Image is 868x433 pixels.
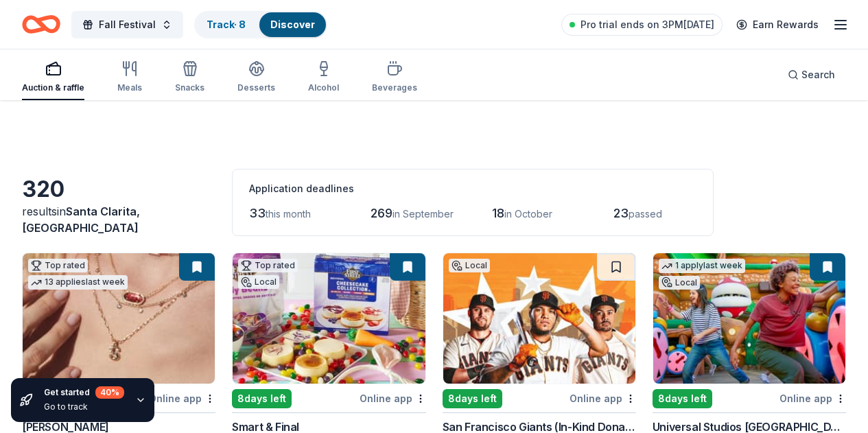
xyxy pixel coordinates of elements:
[371,206,392,220] span: 269
[175,82,204,93] div: Snacks
[22,55,84,100] button: Auction & raffle
[95,386,124,399] div: 40 %
[22,176,215,203] div: 320
[266,208,311,220] span: this month
[653,389,712,408] div: 8 days left
[492,206,504,220] span: 18
[232,389,292,408] div: 8 days left
[238,275,279,289] div: Local
[392,208,454,220] span: in September
[360,390,426,407] div: Online app
[194,11,327,38] button: Track· 8Discover
[22,82,84,93] div: Auction & raffle
[308,55,339,100] button: Alcohol
[659,276,700,290] div: Local
[22,203,215,236] div: results
[570,390,636,407] div: Online app
[561,14,723,36] a: Pro trial ends on 3PM[DATE]
[44,386,124,399] div: Get started
[99,16,156,33] span: Fall Festival
[779,390,846,407] div: Online app
[777,61,846,89] button: Search
[117,82,142,93] div: Meals
[249,180,696,197] div: Application deadlines
[117,55,142,100] button: Meals
[237,82,275,93] div: Desserts
[308,82,339,93] div: Alcohol
[659,259,745,273] div: 1 apply last week
[22,204,140,235] span: Santa Clarita, [GEOGRAPHIC_DATA]
[728,12,827,37] a: Earn Rewards
[207,19,246,30] a: Track· 8
[372,82,417,93] div: Beverages
[23,253,215,384] img: Image for Kendra Scott
[44,401,124,412] div: Go to track
[238,259,298,272] div: Top rated
[270,19,315,30] a: Discover
[613,206,629,220] span: 23
[71,11,183,38] button: Fall Festival
[443,253,635,384] img: Image for San Francisco Giants (In-Kind Donation)
[372,55,417,100] button: Beverages
[504,208,552,220] span: in October
[237,55,275,100] button: Desserts
[233,253,425,384] img: Image for Smart & Final
[28,259,88,272] div: Top rated
[443,389,502,408] div: 8 days left
[629,208,662,220] span: passed
[175,55,204,100] button: Snacks
[28,275,128,290] div: 13 applies last week
[653,253,845,384] img: Image for Universal Studios Hollywood
[22,204,140,235] span: in
[449,259,490,272] div: Local
[801,67,835,83] span: Search
[249,206,266,220] span: 33
[580,16,714,33] span: Pro trial ends on 3PM[DATE]
[22,8,60,40] a: Home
